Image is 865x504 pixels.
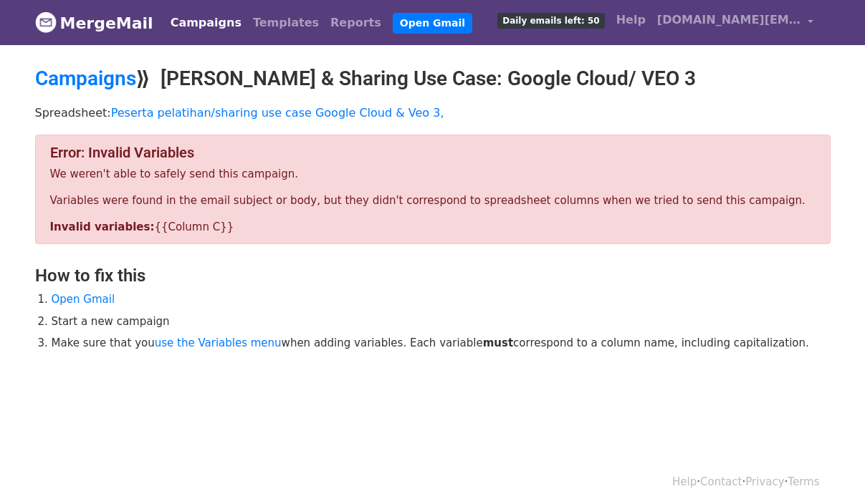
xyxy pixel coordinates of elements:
[165,9,247,37] a: Campaigns
[651,6,819,39] a: [DOMAIN_NAME][EMAIL_ADDRESS][DOMAIN_NAME]
[393,13,472,34] a: Open Gmail
[35,67,136,90] a: Campaigns
[50,144,816,161] h4: Error: Invalid Variables
[700,475,742,488] a: Contact
[483,336,513,349] strong: must
[657,11,801,29] span: [DOMAIN_NAME][EMAIL_ADDRESS][DOMAIN_NAME]
[111,106,444,120] a: Peserta pelatihan/sharing use case Google Cloud & Veo 3,
[50,220,816,235] p: {{Column C}}
[788,475,819,488] a: Terms
[35,266,831,286] h3: How to fix this
[611,6,651,34] a: Help
[50,167,816,182] p: We weren't able to safely send this campaign.
[155,336,282,349] a: use the Variables menu
[52,293,115,306] a: Open Gmail
[745,475,784,488] a: Privacy
[35,67,831,91] h2: ⟫ [PERSON_NAME] & Sharing Use Case: Google Cloud/ VEO 3
[325,9,387,37] a: Reports
[497,13,604,29] span: Daily emails left: 50
[247,9,325,37] a: Templates
[35,105,831,120] p: Spreadsheet:
[35,8,153,38] a: MergeMail
[50,193,816,208] p: Variables were found in the email subject or body, but they didn't correspond to spreadsheet colu...
[52,335,831,352] li: Make sure that you when adding variables. Each variable correspond to a column name, including ca...
[50,220,155,233] strong: Invalid variables:
[492,6,610,34] a: Daily emails left: 50
[35,11,57,33] img: MergeMail logo
[52,314,831,330] li: Start a new campaign
[672,475,697,488] a: Help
